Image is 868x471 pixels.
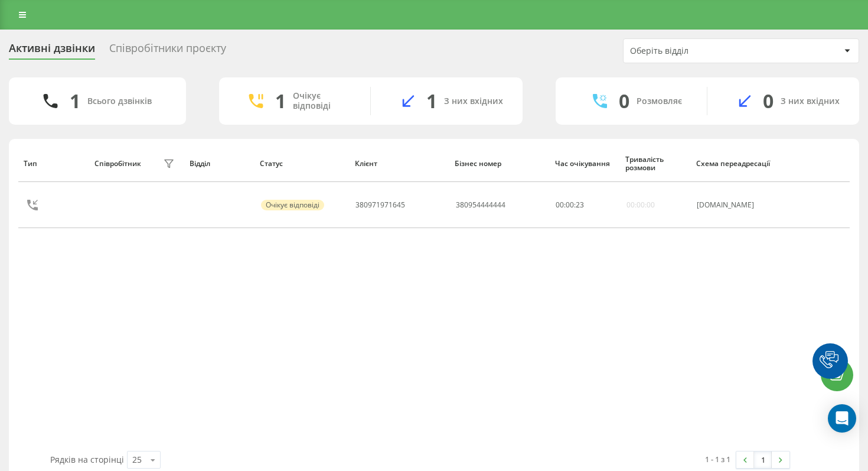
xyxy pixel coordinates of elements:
div: Тип [24,160,83,168]
div: 25 [132,454,142,466]
div: Очікує відповіді [261,200,324,210]
div: 1 [70,90,80,112]
span: 00 [556,200,564,210]
span: 23 [576,200,584,210]
div: Оберіть відділ [630,46,771,56]
div: [DOMAIN_NAME] [697,201,772,209]
span: 00 [566,200,574,210]
div: З них вхідних [781,96,840,106]
div: 380954444444 [456,201,505,209]
div: : : [556,201,584,209]
div: Відділ [190,160,249,168]
div: Клієнт [355,160,444,168]
div: Схема переадресації [696,160,774,168]
div: Співробітники проєкту [109,42,226,60]
div: Активні дзвінки [9,42,95,60]
div: 1 [426,90,437,112]
div: Всього дзвінків [87,96,152,106]
div: Статус [260,160,344,168]
div: Бізнес номер [455,160,544,168]
div: Співробітник [94,160,141,168]
div: 1 - 1 з 1 [705,453,730,465]
div: Тривалість розмови [625,155,685,173]
div: Очікує відповіді [293,91,353,111]
div: Open Intercom Messenger [828,404,856,433]
span: Рядків на сторінці [50,454,124,465]
a: 1 [754,451,772,468]
div: 1 [275,90,286,112]
div: 0 [619,90,629,112]
div: Час очікування [555,160,615,168]
div: 0 [763,90,774,112]
div: З них вхідних [444,96,503,106]
div: Розмовляє [637,96,682,106]
div: 380971971645 [355,201,405,209]
div: 00:00:00 [626,201,655,209]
